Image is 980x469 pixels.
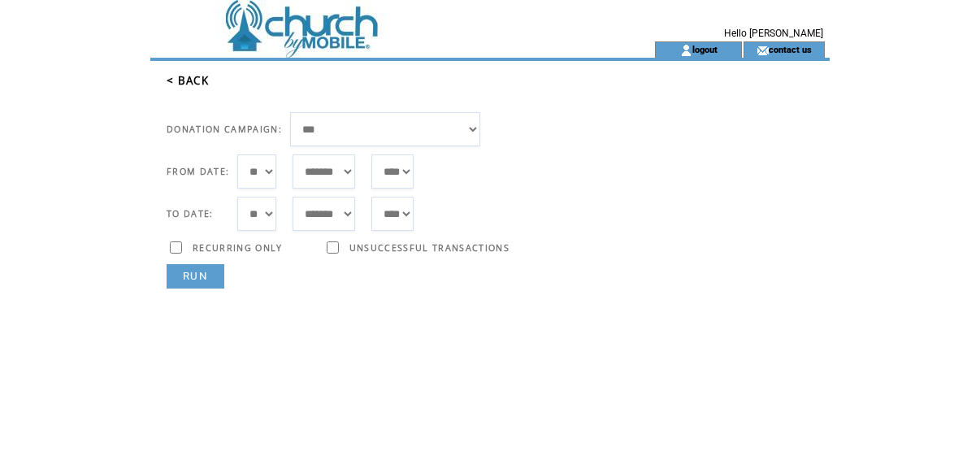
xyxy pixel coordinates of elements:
[680,44,692,57] img: account_icon.gif
[692,44,718,54] a: logout
[167,264,224,289] a: RUN
[349,242,510,254] span: UNSUCCESSFUL TRANSACTIONS
[724,28,823,39] span: Hello [PERSON_NAME]
[167,73,209,88] a: < BACK
[757,44,769,57] img: contact_us_icon.gif
[167,208,214,219] span: TO DATE:
[167,124,282,135] span: DONATION CAMPAIGN:
[769,44,812,54] a: contact us
[193,242,283,254] span: RECURRING ONLY
[167,166,229,177] span: FROM DATE:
